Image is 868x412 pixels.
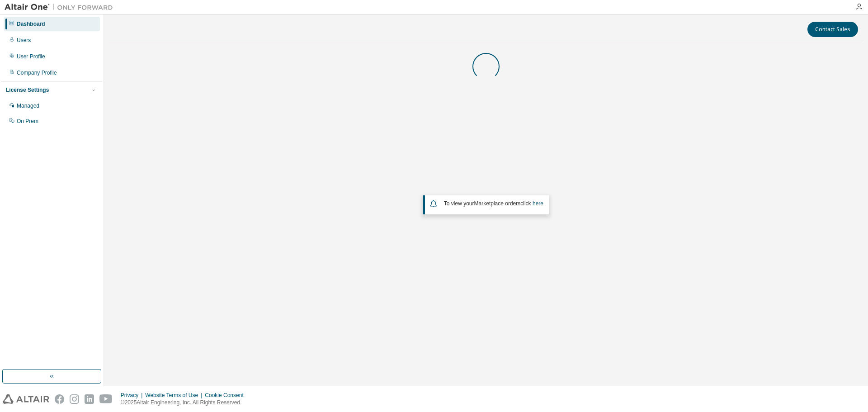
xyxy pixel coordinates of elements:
[807,22,858,37] button: Contact Sales
[17,20,45,28] div: Dashboard
[474,200,521,207] em: Marketplace orders
[17,53,45,60] div: User Profile
[17,69,57,76] div: Company Profile
[85,394,94,404] img: linkedin.svg
[121,392,145,399] div: Privacy
[205,392,249,399] div: Cookie Consent
[121,399,249,407] p: © 2025 Altair Engineering, Inc. All Rights Reserved.
[99,394,113,404] img: youtube.svg
[17,37,31,44] div: Users
[6,86,49,94] div: License Settings
[70,394,79,404] img: instagram.svg
[444,200,543,207] span: To view your click
[3,394,49,404] img: altair_logo.svg
[17,118,38,125] div: On Prem
[145,392,205,399] div: Website Terms of Use
[17,102,39,109] div: Managed
[55,394,64,404] img: facebook.svg
[533,200,543,207] a: here
[5,3,118,12] img: Altair One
